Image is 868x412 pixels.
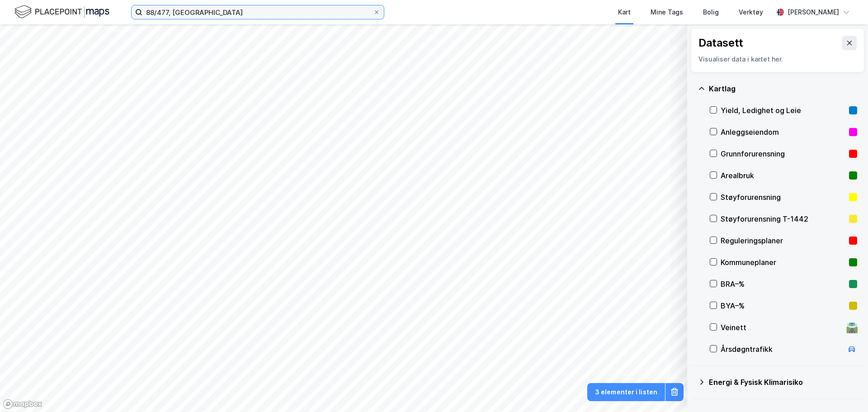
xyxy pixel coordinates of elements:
[587,383,665,401] button: 3 elementer i listen
[721,235,845,246] div: Reguleringsplaner
[142,5,373,19] input: Søk på adresse, matrikkel, gårdeiere, leietakere eller personer
[788,7,839,18] div: [PERSON_NAME]
[823,369,868,412] iframe: Chat Widget
[709,377,857,388] div: Energi & Fysisk Klimarisiko
[698,54,857,65] div: Visualiser data i kartet her.
[3,399,42,409] a: Mapbox homepage
[721,344,843,355] div: Årsdøgntrafikk
[721,257,845,268] div: Kommuneplaner
[709,83,857,94] div: Kartlag
[703,7,719,18] div: Bolig
[721,170,845,181] div: Arealbruk
[721,300,845,311] div: BYA–%
[721,279,845,289] div: BRA–%
[721,213,845,224] div: Støyforurensning T-1442
[721,127,845,137] div: Anleggseiendom
[721,192,845,203] div: Støyforurensning
[721,322,843,333] div: Veinett
[698,36,743,50] div: Datasett
[721,105,845,116] div: Yield, Ledighet og Leie
[846,322,858,333] div: 🛣️
[721,148,845,159] div: Grunnforurensning
[651,7,683,18] div: Mine Tags
[14,4,109,20] img: logo.f888ab2527a4732fd821a326f86c7f29.svg
[618,7,631,18] div: Kart
[739,7,763,18] div: Verktøy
